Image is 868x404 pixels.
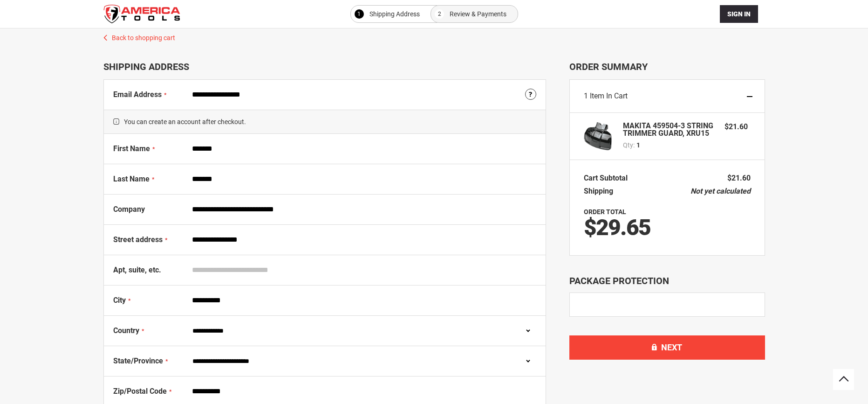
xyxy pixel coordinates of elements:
span: You can create an account after checkout. [104,110,546,134]
a: store logo [103,5,180,23]
span: 1 [636,140,640,150]
button: Sign In [720,5,758,23]
span: Not yet calculated [690,187,751,195]
button: Next [569,335,765,360]
span: Zip/Postal Code [113,387,167,396]
span: $21.60 [724,122,748,131]
th: Cart Subtotal [584,172,632,185]
span: Sign In [727,10,751,18]
span: Shipping Address [369,8,420,20]
span: Item in Cart [590,91,628,100]
div: Shipping Address [103,61,546,72]
img: America Tools [103,5,180,23]
img: MAKITA 459504-3 STRING TRIMMER GUARD, XRU15 [584,122,612,150]
span: 2 [438,8,441,20]
span: Company [113,205,145,214]
span: Shipping [584,187,613,195]
span: First Name [113,144,150,153]
span: 1 [357,8,361,20]
span: $21.60 [727,174,751,182]
span: Last Name [113,174,150,183]
span: Country [113,326,139,335]
span: $29.65 [584,214,650,241]
strong: Order Total [584,208,626,216]
strong: MAKITA 459504-3 STRING TRIMMER GUARD, XRU15 [623,122,716,137]
span: City [113,296,126,305]
span: Email Address [113,90,162,99]
span: Street address [113,235,163,244]
span: Review & Payments [450,8,506,20]
a: Back to shopping cart [94,28,774,42]
span: Order Summary [569,61,765,72]
span: Next [661,342,682,352]
span: Apt, suite, etc. [113,265,161,274]
span: State/Province [113,356,163,365]
span: Qty [623,141,633,149]
div: Package Protection [569,274,765,288]
span: 1 [584,91,588,100]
